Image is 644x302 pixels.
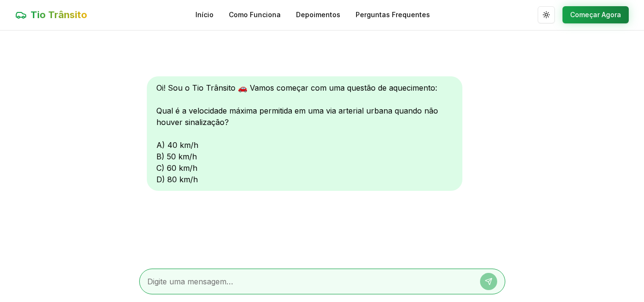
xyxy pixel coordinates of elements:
[31,8,87,21] span: Tio Trânsito
[356,10,430,20] a: Perguntas Frequentes
[15,8,87,21] a: Tio Trânsito
[147,76,462,191] div: Oi! Sou o Tio Trânsito 🚗 Vamos começar com uma questão de aquecimento: Qual é a velocidade máxima...
[296,10,340,20] a: Depoimentos
[229,10,281,20] a: Como Funciona
[195,10,214,20] a: Início
[562,6,629,23] button: Começar Agora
